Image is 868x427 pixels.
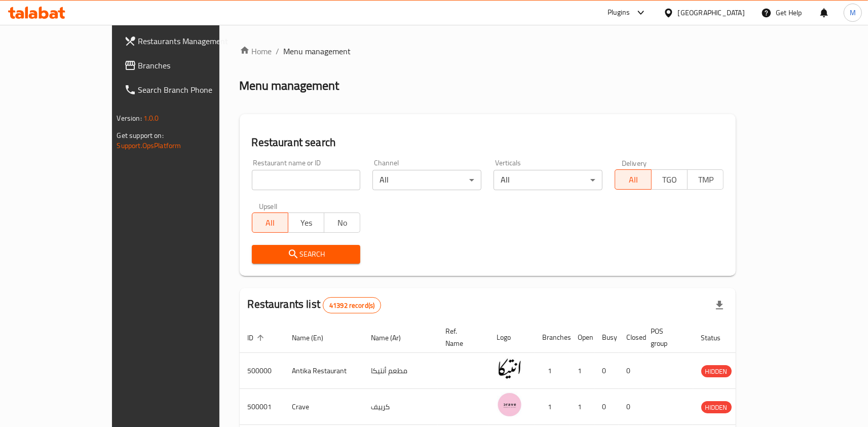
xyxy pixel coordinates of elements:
[570,353,594,389] td: 1
[116,78,257,102] a: Search Branch Phone
[288,212,324,233] button: Yes
[259,202,278,209] label: Upsell
[570,389,594,425] td: 1
[701,401,732,413] div: HIDDEN
[656,172,684,187] span: TGO
[615,169,651,190] button: All
[252,135,724,150] h2: Restaurant search
[138,35,249,47] span: Restaurants Management
[622,159,647,166] label: Delivery
[692,172,720,187] span: TMP
[117,112,142,125] span: Version:
[240,353,284,389] td: 500000
[328,216,356,230] span: No
[240,389,284,425] td: 500001
[535,322,570,353] th: Branches
[707,293,732,317] div: Export file
[701,332,734,344] span: Status
[256,216,284,230] span: All
[594,353,619,389] td: 0
[252,212,288,233] button: All
[284,353,363,389] td: Antika Restaurant
[619,322,643,353] th: Closed
[619,172,647,187] span: All
[284,45,351,57] span: Menu management
[248,332,267,344] span: ID
[252,245,361,264] button: Search
[116,29,257,53] a: Restaurants Management
[324,212,360,233] button: No
[363,389,438,425] td: كرييف
[323,301,381,310] span: 41392 record(s)
[678,7,745,18] div: [GEOGRAPHIC_DATA]
[651,325,681,349] span: POS group
[371,332,414,344] span: Name (Ar)
[619,353,643,389] td: 0
[240,45,736,57] nav: breadcrumb
[619,389,643,425] td: 0
[372,170,481,190] div: All
[489,322,535,353] th: Logo
[240,78,339,94] h2: Menu management
[248,297,382,313] h2: Restaurants list
[594,322,619,353] th: Busy
[117,139,181,152] a: Support.OpsPlatform
[252,170,361,190] input: Search for restaurant name or ID..
[594,389,619,425] td: 0
[292,216,320,230] span: Yes
[651,169,688,190] button: TGO
[323,297,381,313] div: Total records count
[143,112,159,125] span: 1.0.0
[260,248,353,261] span: Search
[363,353,438,389] td: مطعم أنتيكا
[284,389,363,425] td: Crave
[276,45,280,57] li: /
[497,392,522,417] img: Crave
[850,7,856,18] span: M
[701,366,732,377] span: HIDDEN
[446,325,477,349] span: Ref. Name
[497,356,522,381] img: Antika Restaurant
[608,7,630,19] div: Plugins
[535,353,570,389] td: 1
[138,59,249,72] span: Branches
[494,170,602,190] div: All
[116,53,257,78] a: Branches
[292,332,337,344] span: Name (En)
[138,84,249,96] span: Search Branch Phone
[701,402,732,413] span: HIDDEN
[535,389,570,425] td: 1
[687,169,724,190] button: TMP
[570,322,594,353] th: Open
[117,129,164,142] span: Get support on:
